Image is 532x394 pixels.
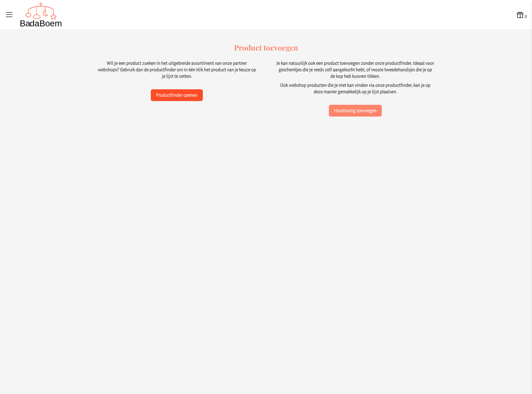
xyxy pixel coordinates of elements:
p: Ook webshop producten die je niet kan vinden via onze productfinder, kan je op deze manier gemakk... [276,82,434,95]
button: Handmatig toevoegen [329,105,382,117]
p: Je kan natuurlijk ook een product toevoegen zonder onze productfinder. Ideaal voor geschenkjes di... [276,60,434,79]
img: Badaboem [20,2,62,27]
div: Product toevoegen [98,42,434,52]
p: Wil je een product zoeken in het uitgebreide assortiment van onze partner webshops? Gebruik dan d... [98,60,256,79]
button: Productfinder openen [151,89,203,101]
button: 0 [516,11,527,20]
